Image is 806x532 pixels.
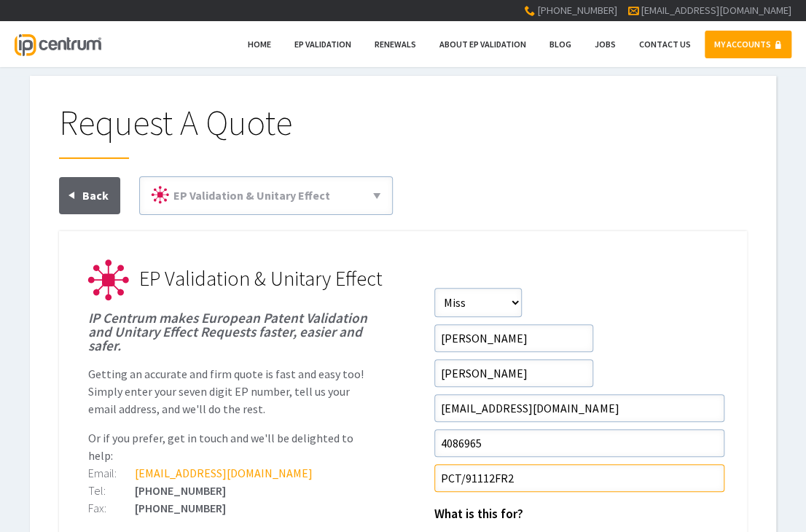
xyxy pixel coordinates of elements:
[595,39,616,50] span: Jobs
[434,324,593,352] input: First Name
[88,502,135,514] div: Fax:
[630,31,700,58] a: Contact Us
[88,467,135,479] div: Email:
[88,502,372,514] div: [PHONE_NUMBER]
[135,466,313,480] a: [EMAIL_ADDRESS][DOMAIN_NAME]
[59,105,747,159] h1: Request A Quote
[238,31,281,58] a: Home
[705,31,791,58] a: MY ACCOUNTS
[294,39,351,50] span: EP Validation
[173,188,330,203] span: EP Validation & Unitary Effect
[549,39,571,50] span: Blog
[641,4,791,17] a: [EMAIL_ADDRESS][DOMAIN_NAME]
[248,39,271,50] span: Home
[146,183,386,208] a: EP Validation & Unitary Effect
[639,39,691,50] span: Contact Us
[430,31,536,58] a: About EP Validation
[88,311,372,353] h1: IP Centrum makes European Patent Validation and Unitary Effect Requests faster, easier and safer.
[540,31,581,58] a: Blog
[585,31,625,58] a: Jobs
[439,39,526,50] span: About EP Validation
[365,31,426,58] a: Renewals
[88,365,372,418] p: Getting an accurate and firm quote is fast and easy too! Simply enter your seven digit EP number,...
[375,39,416,50] span: Renewals
[82,188,109,203] span: Back
[15,21,101,67] a: IP Centrum
[88,485,135,496] div: Tel:
[139,265,383,292] span: EP Validation & Unitary Effect
[434,429,724,457] input: EP Number
[434,508,718,521] h1: What is this for?
[285,31,361,58] a: EP Validation
[59,177,120,214] a: Back
[434,394,724,422] input: Email
[537,4,617,17] span: [PHONE_NUMBER]
[434,359,593,387] input: Surname
[434,464,724,492] input: Your Reference
[88,485,372,496] div: [PHONE_NUMBER]
[88,429,372,464] p: Or if you prefer, get in touch and we'll be delighted to help:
